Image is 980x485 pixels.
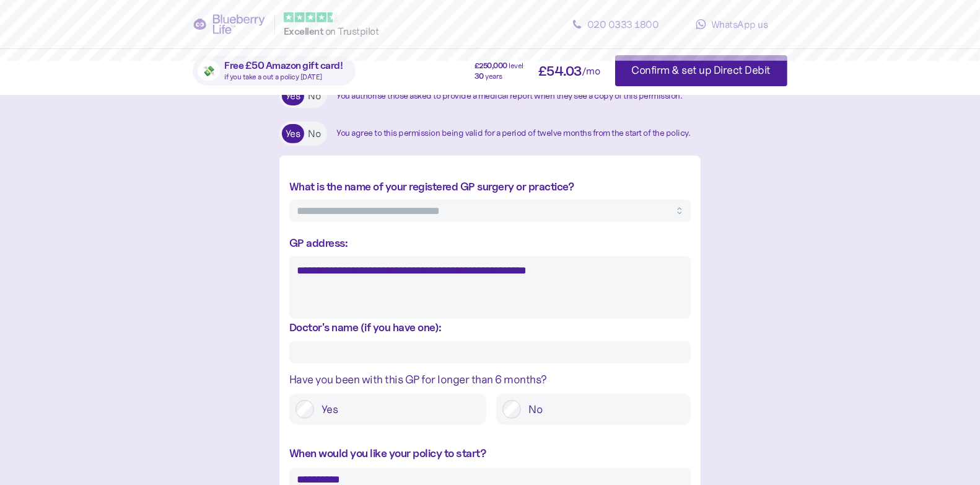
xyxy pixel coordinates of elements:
[632,62,771,79] div: Confirm & set up Direct Debit
[582,66,600,76] span: /mo
[509,62,524,69] span: level
[475,62,507,69] span: £ 250,000
[676,12,787,37] a: WhatsApp us
[203,66,215,76] span: 💸
[225,72,323,81] span: if you take a out a policy [DATE]
[225,61,343,71] span: Free £50 Amazon gift card!
[305,124,325,143] label: No
[559,12,671,37] a: 020 0333 1800
[282,86,304,105] label: Yes
[475,73,484,80] span: 30
[284,25,325,37] span: Excellent ️
[289,445,691,462] div: When would you like your policy to start?
[538,65,582,78] span: £ 54.03
[305,86,325,105] label: No
[289,371,691,388] div: Have you been with this GP for longer than 6 months?
[282,124,304,143] label: Yes
[289,319,442,336] label: Doctor's name (if you have one):
[711,18,768,30] span: WhatsApp us
[615,55,788,86] button: Confirm & set up Direct Debit
[521,400,685,419] label: No
[289,178,574,195] label: What is the name of your registered GP surgery or practice?
[337,127,691,140] div: You agree to this permission being valid for a period of twelve months from the start of the policy.
[314,400,480,419] label: Yes
[289,234,348,251] label: GP address:
[587,18,659,30] span: 020 0333 1800
[486,73,503,80] span: years
[325,25,379,37] span: on Trustpilot
[337,89,683,103] div: You authorise those asked to provide a medical report when they see a copy of this permission.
